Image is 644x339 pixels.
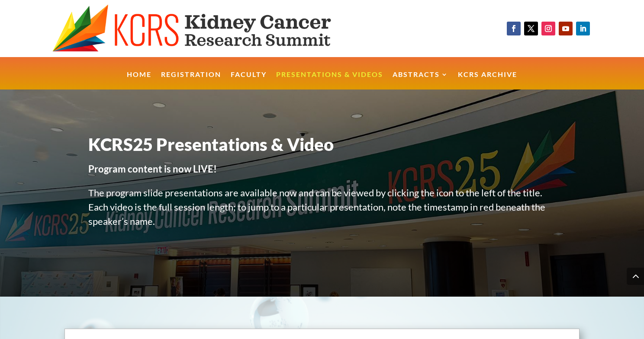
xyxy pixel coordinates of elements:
[52,4,366,53] img: KCRS generic logo wide
[127,71,151,90] a: Home
[507,22,521,35] a: Follow on Facebook
[88,185,556,238] p: The program slide presentations are available now and can be viewed by clicking the icon to the l...
[231,71,267,90] a: Faculty
[88,163,217,175] strong: Program content is now LIVE!
[161,71,221,90] a: Registration
[541,22,555,35] a: Follow on Instagram
[393,71,448,90] a: Abstracts
[88,134,334,155] span: KCRS25 Presentations & Video
[458,71,517,90] a: KCRS Archive
[276,71,383,90] a: Presentations & Videos
[576,22,590,35] a: Follow on LinkedIn
[559,22,573,35] a: Follow on Youtube
[524,22,538,35] a: Follow on X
